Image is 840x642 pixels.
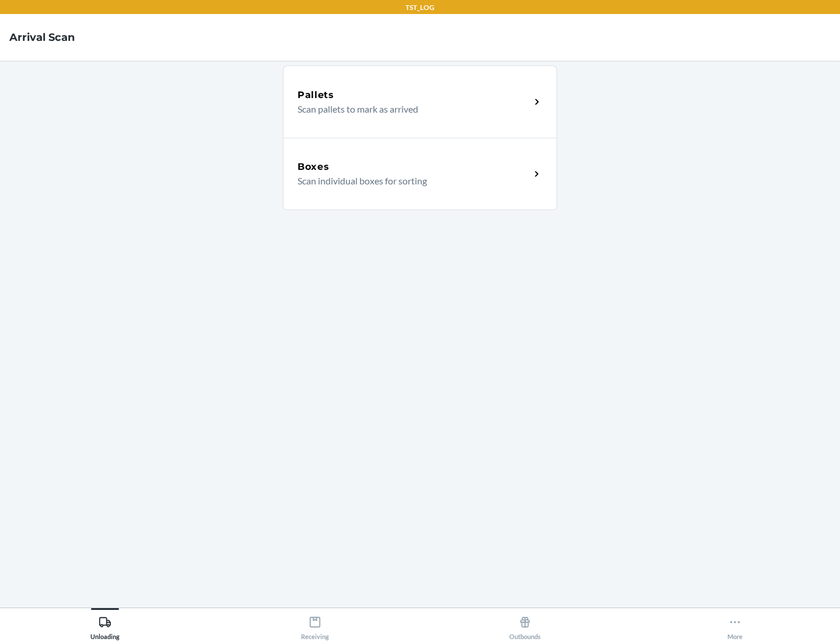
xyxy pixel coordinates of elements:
p: TST_LOG [405,2,435,13]
p: Scan pallets to mark as arrived [297,102,521,116]
button: More [630,608,840,640]
a: BoxesScan individual boxes for sorting [283,138,557,210]
p: Scan individual boxes for sorting [297,174,521,188]
button: Outbounds [420,608,630,640]
h5: Pallets [297,88,334,102]
div: Receiving [301,611,329,640]
button: Receiving [210,608,420,640]
div: Unloading [90,611,120,640]
div: More [727,611,743,640]
h4: Arrival Scan [9,30,75,45]
div: Outbounds [509,611,541,640]
a: PalletsScan pallets to mark as arrived [283,65,557,138]
h5: Boxes [297,160,330,174]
